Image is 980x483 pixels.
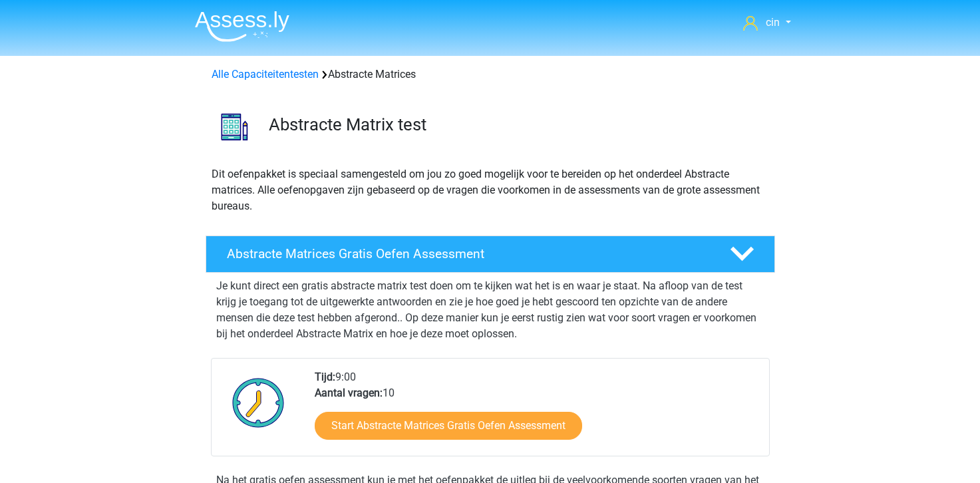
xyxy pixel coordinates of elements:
[227,246,709,261] h4: Abstracte Matrices Gratis Oefen Assessment
[738,15,796,31] a: cin
[315,412,582,440] a: Start Abstracte Matrices Gratis Oefen Assessment
[206,67,774,82] div: Abstracte Matrices
[225,369,292,436] img: Klok
[212,166,769,214] p: Dit oefenpakket is speciaal samengesteld om jou zo goed mogelijk voor te bereiden op het onderdee...
[269,114,764,135] h3: Abstracte Matrix test
[315,387,383,399] b: Aantal vragen:
[200,236,780,273] a: Abstracte Matrices Gratis Oefen Assessment
[766,16,780,29] span: cin
[305,369,768,456] div: 9:00 10
[195,11,289,42] img: Assessly
[212,68,319,80] a: Alle Capaciteitentesten
[315,371,335,383] b: Tijd:
[216,278,764,342] p: Je kunt direct een gratis abstracte matrix test doen om te kijken wat het is en waar je staat. Na...
[206,98,263,155] img: abstracte matrices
